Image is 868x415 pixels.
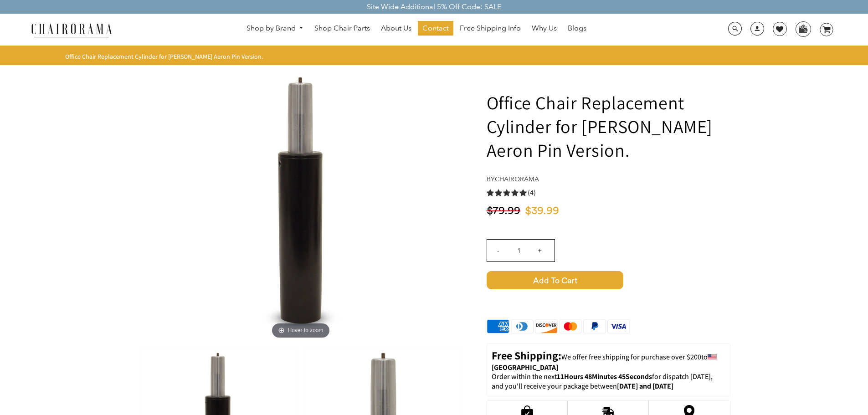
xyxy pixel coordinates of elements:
[26,22,117,38] img: chairorama
[164,199,437,209] a: Office Chair Replacement Cylinder for Herman Miller Aeron Pin Version. - chairoramaHover to zoom
[314,24,370,33] span: Shop Chair Parts
[156,21,677,38] nav: DesktopNavigation
[242,21,308,36] a: Shop by Brand
[492,348,561,363] strong: Free Shipping:
[376,21,416,36] a: About Us
[164,68,437,341] img: Office Chair Replacement Cylinder for Herman Miller Aeron Pin Version. - chairorama
[492,363,558,372] strong: [GEOGRAPHIC_DATA]
[563,21,591,36] a: Blogs
[561,352,701,362] span: We offer free shipping for purchase over $200
[487,271,730,289] button: Add to Cart
[65,52,263,61] span: Office Chair Replacement Cylinder for [PERSON_NAME] Aeron Pin Version.
[532,24,557,33] span: Why Us
[487,205,520,216] span: $79.99
[422,24,449,33] span: Contact
[460,24,521,33] span: Free Shipping Info
[568,24,586,33] span: Blogs
[529,240,551,261] input: +
[796,22,810,36] img: WhatsApp_Image_2024-07-12_at_16.23.01.webp
[492,372,725,391] p: Order within the next for dispatch [DATE], and you'll receive your package between
[381,24,411,33] span: About Us
[487,175,730,183] h4: by
[487,271,623,289] span: Add to Cart
[455,21,525,36] a: Free Shipping Info
[492,348,725,372] p: to
[528,188,536,198] span: (4)
[527,21,561,36] a: Why Us
[65,52,267,61] nav: breadcrumbs
[495,175,539,183] a: chairorama
[487,188,730,197] a: 5.0 rating (4 votes)
[418,21,453,36] a: Contact
[557,372,652,381] span: 11Hours 48Minutes 45Seconds
[617,381,673,391] strong: [DATE] and [DATE]
[310,21,375,36] a: Shop Chair Parts
[525,205,559,216] span: $39.99
[487,240,509,261] input: -
[487,91,730,162] h1: Office Chair Replacement Cylinder for [PERSON_NAME] Aeron Pin Version.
